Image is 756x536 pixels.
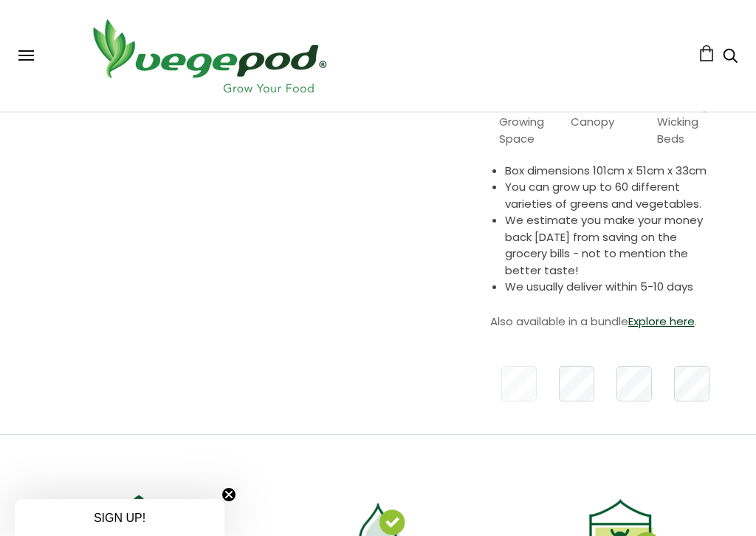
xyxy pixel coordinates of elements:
li: You can grow up to 60 different varieties of greens and vegetables. [505,179,719,212]
a: Explore here [628,313,695,329]
div: SIGN UP!Close teaser [15,499,224,536]
button: Close teaser [221,487,236,502]
img: Vegepod [80,15,338,97]
li: We estimate you make your money back [DATE] from saving on the grocery bills - not to mention the... [505,212,719,279]
span: 2m x 1m of Growing Space [499,81,553,147]
span: Self Watering Wicking Beds [657,81,717,147]
a: Search [723,50,738,65]
li: Box dimensions 101cm x 51cm x 33cm [505,163,719,180]
span: SIGN UP! [94,512,145,524]
span: Vegecover Protective Canopy [571,81,640,147]
li: We usually deliver within 5-10 days [505,279,719,296]
p: Also available in a bundle . [490,311,719,333]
